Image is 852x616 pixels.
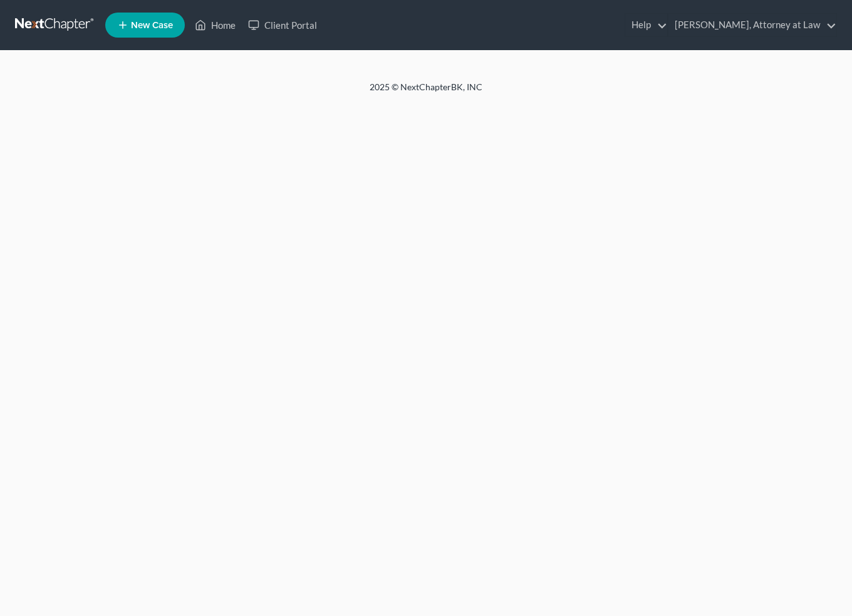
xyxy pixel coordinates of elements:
[668,14,836,36] a: [PERSON_NAME], Attorney at Law
[69,81,783,103] div: 2025 © NextChapterBK, INC
[242,14,323,36] a: Client Portal
[189,14,242,36] a: Home
[105,13,185,38] new-legal-case-button: New Case
[625,14,667,36] a: Help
